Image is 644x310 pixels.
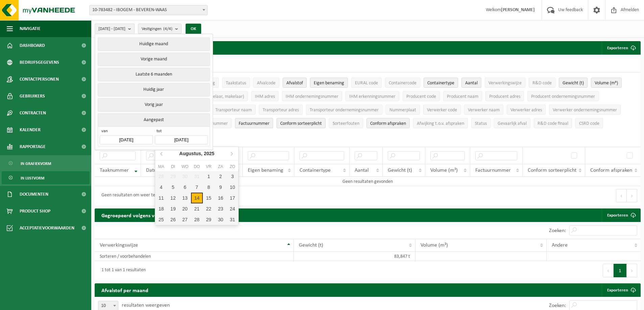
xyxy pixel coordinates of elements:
[257,81,276,86] span: Afvalcode
[167,171,179,182] div: 29
[179,203,191,214] div: 20
[20,220,74,236] span: Acceptatievoorwaarden
[532,81,552,86] span: R&D code
[447,94,478,99] span: Producent naam
[203,214,215,225] div: 29
[286,81,303,86] span: Afvalstof
[553,108,617,113] span: Verwerker ondernemingsnummer
[465,81,478,86] span: Aantal
[282,91,342,101] button: IHM ondernemingsnummerIHM ondernemingsnummer: Activate to sort
[345,91,399,101] button: IHM erkenningsnummerIHM erkenningsnummer: Activate to sort
[191,203,203,214] div: 21
[389,108,416,113] span: Nummerplaat
[215,108,252,113] span: Transporteur naam
[616,189,627,202] button: Previous
[591,78,622,88] button: Volume (m³)Volume (m³): Activate to sort
[498,121,527,126] span: Gevaarlijk afval
[222,78,250,88] button: TaakstatusTaakstatus: Activate to sort
[95,283,155,297] h2: Afvalstof per maand
[20,138,46,155] span: Rapportage
[563,81,584,86] span: Gewicht (t)
[468,108,500,113] span: Verwerker naam
[203,182,215,193] div: 8
[95,24,135,34] button: [DATE] - [DATE]
[203,171,215,182] div: 1
[627,264,637,277] button: Next
[385,78,420,88] button: ContainercodeContainercode: Activate to sort
[253,78,279,88] button: AfvalcodeAfvalcode: Activate to sort
[510,108,542,113] span: Verwerker adres
[280,121,322,126] span: Conform sorteerplicht
[559,78,588,88] button: Gewicht (t)Gewicht (t): Activate to sort
[98,113,210,126] button: Aangepast
[215,214,226,225] div: 30
[552,243,568,248] span: Andere
[403,91,440,101] button: Producent codeProducent code: Activate to sort
[155,129,208,135] span: tot
[406,94,436,99] span: Producent code
[388,168,412,173] span: Gewicht (t)
[167,182,179,193] div: 5
[255,94,275,99] span: IHM adres
[263,108,299,113] span: Transporteur adres
[300,168,331,173] span: Containertype
[489,94,520,99] span: Producent adres
[595,81,618,86] span: Volume (m³)
[21,157,51,170] span: In grafiekvorm
[310,108,379,113] span: Transporteur ondernemingsnummer
[20,121,41,138] span: Kalender
[614,264,627,277] button: 1
[20,88,45,105] span: Gebruikers
[529,78,555,88] button: R&D codeR&amp;D code: Activate to sort
[226,193,238,203] div: 17
[138,24,182,34] button: Vestigingen(4/4)
[191,163,203,170] div: do
[167,193,179,203] div: 12
[155,182,167,193] div: 4
[235,118,273,128] button: FactuurnummerFactuurnummer: Activate to sort
[155,171,167,182] div: 28
[538,121,568,126] span: R&D code finaal
[475,121,487,126] span: Status
[100,243,138,248] span: Verwerkingswijze
[179,214,191,225] div: 27
[527,91,599,101] button: Producent ondernemingsnummerProducent ondernemingsnummer: Activate to sort
[155,163,167,170] div: ma
[423,105,461,115] button: Verwerker codeVerwerker code: Activate to sort
[349,94,396,99] span: IHM erkenningsnummer
[20,20,41,37] span: Navigatie
[310,78,348,88] button: Eigen benamingEigen benaming: Activate to sort
[122,303,170,308] label: resultaten weergeven
[21,172,44,185] span: In lijstvorm
[203,203,215,214] div: 22
[179,193,191,203] div: 13
[212,105,256,115] button: Transporteur naamTransporteur naam: Activate to sort
[488,81,522,86] span: Verwerkingswijze
[226,171,238,182] div: 3
[603,264,614,277] button: Previous
[179,171,191,182] div: 30
[179,163,191,170] div: wo
[98,37,210,51] button: Huidige maand
[167,163,179,170] div: di
[100,129,152,135] span: van
[226,182,238,193] div: 10
[277,118,326,128] button: Conform sorteerplicht : Activate to sort
[485,78,525,88] button: VerwerkingswijzeVerwerkingswijze: Activate to sort
[259,105,303,115] button: Transporteur adresTransporteur adres: Activate to sort
[226,81,246,86] span: Taakstatus
[294,252,415,261] td: 83,847 t
[142,24,172,34] span: Vestigingen
[98,24,125,34] span: [DATE] - [DATE]
[299,243,323,248] span: Gewicht (t)
[95,252,294,261] td: Sorteren / voorbehandelen
[203,163,215,170] div: vr
[226,163,238,170] div: zo
[239,121,269,126] span: Factuurnummer
[427,81,454,86] span: Containertype
[579,121,599,126] span: CSRD code
[191,193,203,203] div: 14
[283,78,307,88] button: AfvalstofAfvalstof: Activate to sort
[443,91,482,101] button: Producent naamProducent naam: Activate to sort
[215,171,226,182] div: 2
